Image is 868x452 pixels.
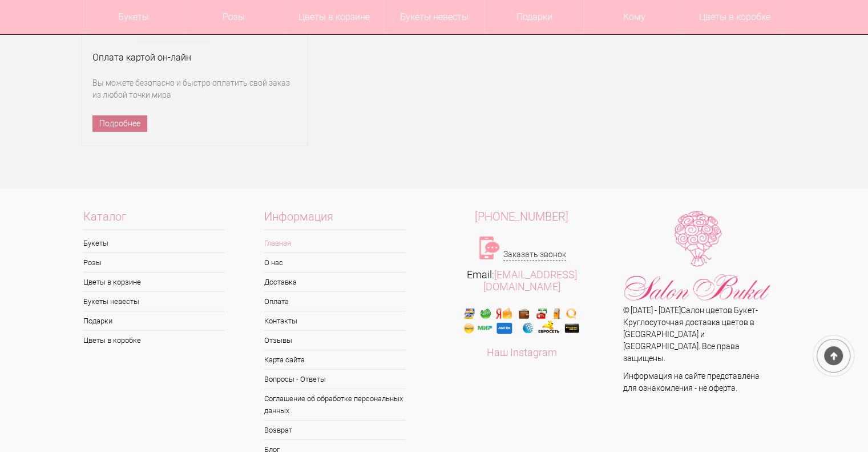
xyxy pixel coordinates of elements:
[434,269,610,293] div: Email:
[264,234,406,253] a: Главная
[264,370,406,389] a: Вопросы - Ответы
[92,77,297,101] span: Вы можете безопасно и быстро оплатить свой заказ из любой точки мира
[92,52,297,64] a: Оплата картой он-лайн
[83,273,225,291] a: Цветы в корзине
[264,389,406,420] a: Соглашение об обработке персональных данных
[83,211,225,230] span: Каталог
[83,331,225,350] a: Цветы в коробке
[623,306,757,363] span: © [DATE] - [DATE] - Круглосуточная доставка цветов в [GEOGRAPHIC_DATA] и [GEOGRAPHIC_DATA]. Все п...
[264,211,406,230] span: Информация
[475,210,568,223] span: [PHONE_NUMBER]
[92,52,191,63] span: Оплата картой он-лайн
[83,234,225,253] a: Букеты
[83,311,225,330] a: Подарки
[264,350,406,369] a: Карта сайта
[83,292,225,311] a: Букеты невесты
[264,421,406,439] a: Возврат
[264,311,406,330] a: Контакты
[623,371,760,393] span: Информация на сайте представлена для ознакомления - не оферта.
[264,253,406,272] a: О нас
[503,249,566,261] a: Заказать звонок
[681,306,755,315] a: Салон цветов Букет
[92,115,147,132] a: Подробнее
[434,211,610,223] a: [PHONE_NUMBER]
[264,331,406,350] a: Отзывы
[483,269,577,293] a: [EMAIL_ADDRESS][DOMAIN_NAME]
[83,253,225,272] a: Розы
[264,273,406,291] a: Доставка
[264,292,406,311] a: Оплата
[623,211,772,305] img: Цветы Нижний Новгород
[487,346,557,358] a: Наш Instagram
